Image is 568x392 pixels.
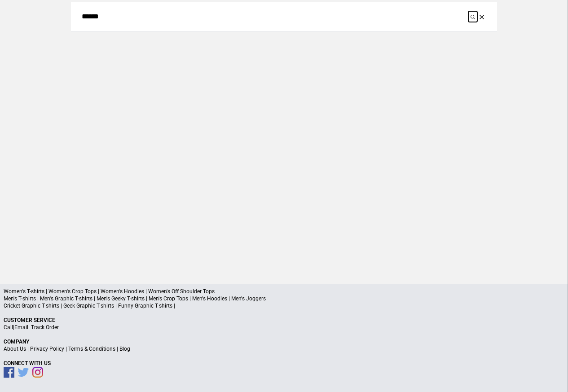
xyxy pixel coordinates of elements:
a: About Us [4,346,26,352]
a: Blog [119,346,130,352]
p: Company [4,338,564,345]
p: Connect With Us [4,360,564,367]
p: Customer Service [4,317,564,324]
p: Cricket Graphic T-shirts | Geek Graphic T-shirts | Funny Graphic T-shirts | [4,302,564,309]
p: Men's T-shirts | Men's Graphic T-shirts | Men's Geeky T-shirts | Men's Crop Tops | Men's Hoodies ... [4,295,564,302]
button: Clear the search query. [477,11,486,22]
p: | | [4,324,564,331]
a: Track Order [31,324,59,330]
button: Submit your search query. [468,11,477,22]
a: Call [4,324,13,330]
a: Terms & Conditions [68,346,115,352]
p: Women's T-shirts | Women's Crop Tops | Women's Hoodies | Women's Off Shoulder Tops [4,288,564,295]
a: Email [14,324,28,330]
p: | | | [4,345,564,352]
a: Privacy Policy [30,346,64,352]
